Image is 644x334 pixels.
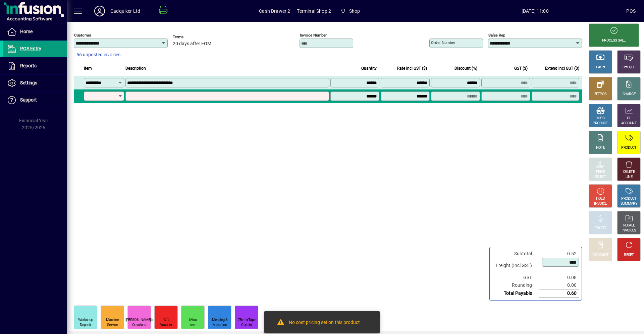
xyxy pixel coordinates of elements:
[78,318,93,323] div: Workshop
[492,281,539,289] td: Rounding
[212,318,228,323] div: Mending &
[539,274,579,281] td: 0.08
[592,253,608,258] div: DISCOUNT
[623,65,635,70] div: CHEQUE
[241,323,252,328] div: Curtain
[596,116,604,121] div: MISC
[20,29,33,34] span: Home
[623,223,635,228] div: RECALL
[621,196,636,201] div: PRODUCT
[492,250,539,258] td: Subtotal
[3,92,67,109] a: Support
[545,65,579,72] span: Extend incl GST ($)
[626,6,636,16] div: POS
[623,170,635,175] div: DELETE
[349,6,360,16] span: Shop
[20,80,37,85] span: Settings
[238,318,256,323] div: 75mm Tape
[106,318,119,323] div: Machine
[173,41,211,47] span: 20 days after EOM
[89,5,110,17] button: Profile
[539,250,579,258] td: 0.52
[189,318,197,323] div: Misc
[621,145,636,150] div: PRODUCT
[539,289,579,297] td: 0.60
[190,323,196,328] div: Item
[132,323,146,328] div: Creations
[539,281,579,289] td: 0.00
[454,65,477,72] span: Discount (%)
[596,196,605,201] div: HOLD
[621,201,637,206] div: SUMMARY
[173,35,213,39] span: Terms
[594,92,607,97] div: EFTPOS
[431,40,455,45] mat-label: Order number
[624,253,634,258] div: RESET
[160,323,172,328] div: Voucher
[300,33,327,38] mat-label: Invoice number
[20,63,37,68] span: Reports
[595,175,606,180] div: SELECT
[492,289,539,297] td: Total Payable
[163,318,169,323] div: Gift
[76,51,120,58] span: 56 unposted invoices
[3,75,67,91] a: Settings
[596,170,605,175] div: PRICE
[213,323,227,328] div: Alteration
[596,65,605,70] div: CASH
[3,58,67,74] a: Reports
[74,49,123,61] button: 56 unposted invoices
[125,318,153,323] div: [PERSON_NAME]'s
[444,6,626,16] span: [DATE] 11:00
[514,65,528,72] span: GST ($)
[594,201,606,206] div: INVOICE
[289,319,360,327] div: No cost pricing set on this product
[80,323,91,328] div: Deposit
[596,145,605,150] div: NOTE
[84,65,92,72] span: Item
[397,65,427,72] span: Rate incl GST ($)
[259,6,290,16] span: Cash Drawer 2
[492,258,539,274] td: Freight (Incl GST)
[297,6,331,16] span: Terminal Shop 2
[492,274,539,281] td: GST
[3,23,67,40] a: Home
[621,121,637,126] div: ACCOUNT
[488,33,505,38] mat-label: Sales rep
[20,46,41,51] span: POS Entry
[627,116,631,121] div: GL
[110,6,140,16] div: Cadquiker Ltd
[623,92,636,97] div: CHARGE
[74,33,91,38] mat-label: Customer
[125,65,146,72] span: Description
[20,97,37,103] span: Support
[361,65,377,72] span: Quantity
[622,228,636,233] div: INVOICES
[602,38,626,43] div: PROCESS SALE
[593,121,608,126] div: PRODUCT
[338,5,363,17] span: Shop
[107,323,118,328] div: Service
[595,226,606,231] div: PROFIT
[626,175,632,180] div: LINE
